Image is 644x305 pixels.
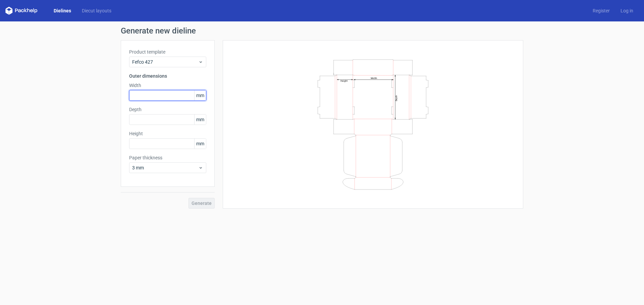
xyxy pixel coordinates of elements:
[76,7,117,14] a: Diecut layouts
[194,139,206,149] span: mm
[129,106,206,113] label: Depth
[129,130,206,137] label: Height
[129,82,206,89] label: Width
[129,154,206,161] label: Paper thickness
[395,95,398,101] text: Depth
[615,7,639,14] a: Log in
[340,79,347,82] text: Height
[129,73,206,79] h3: Outer dimensions
[132,59,198,65] span: Fefco 427
[121,27,523,35] h1: Generate new dieline
[194,115,206,125] span: mm
[587,7,615,14] a: Register
[48,7,76,14] a: Dielines
[194,90,206,100] span: mm
[371,76,377,79] text: Width
[129,49,206,55] label: Product template
[132,164,198,171] span: 3 mm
